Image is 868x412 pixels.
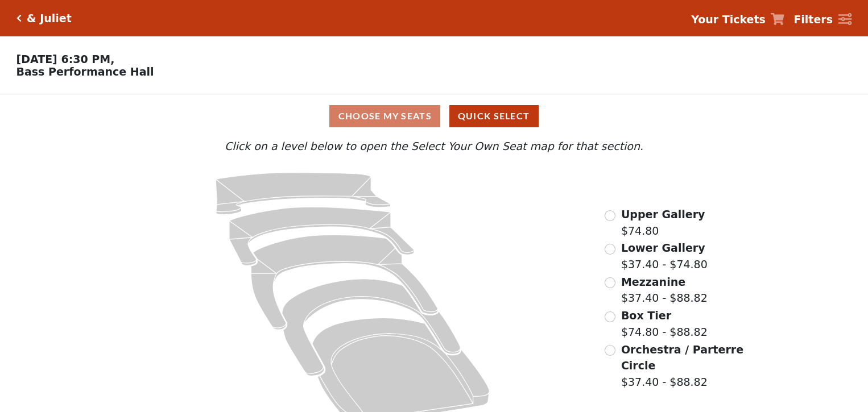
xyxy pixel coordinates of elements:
[691,13,766,26] strong: Your Tickets
[27,12,72,25] h5: & Juliet
[621,240,708,272] label: $37.40 - $74.80
[793,13,833,26] strong: Filters
[117,138,751,155] p: Click on a level below to open the Select Your Own Seat map for that section.
[229,207,414,265] path: Lower Gallery - Seats Available: 72
[691,11,784,28] a: Your Tickets
[621,208,705,220] span: Upper Gallery
[621,343,743,372] span: Orchestra / Parterre Circle
[621,342,745,390] label: $37.40 - $88.82
[621,307,708,340] label: $74.80 - $88.82
[621,309,671,322] span: Box Tier
[793,11,852,28] a: Filters
[621,242,705,254] span: Lower Gallery
[621,276,685,288] span: Mezzanine
[621,206,705,239] label: $74.80
[621,274,708,306] label: $37.40 - $88.82
[216,173,391,215] path: Upper Gallery - Seats Available: 313
[16,14,22,22] a: Click here to go back to filters
[449,105,539,127] button: Quick Select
